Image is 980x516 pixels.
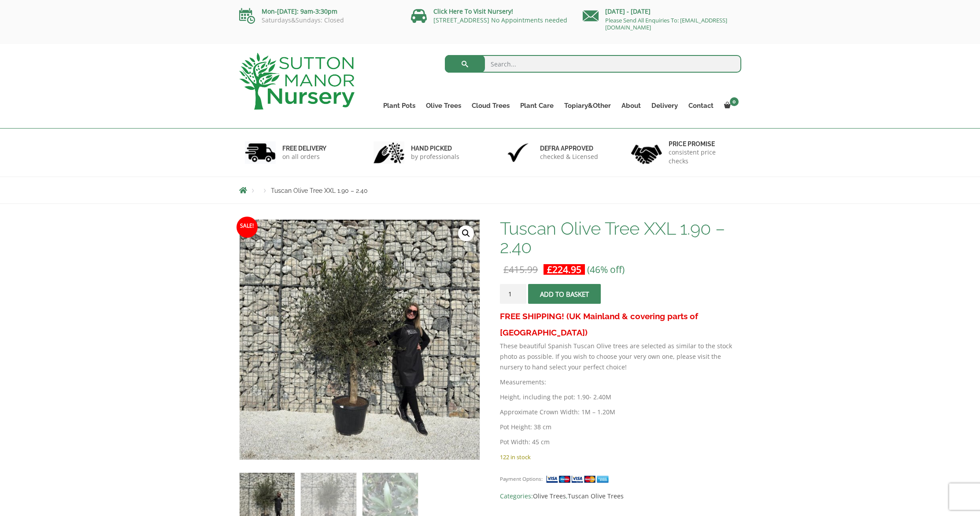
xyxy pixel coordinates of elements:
[631,139,662,166] img: 4.jpg
[239,17,398,24] p: Saturdays&Sundays: Closed
[237,217,258,238] span: Sale!
[719,100,741,112] a: 0
[583,6,741,17] p: [DATE] - [DATE]
[669,148,736,166] p: consistent price checks
[547,263,552,276] span: £
[245,141,276,164] img: 1.jpg
[528,284,601,304] button: Add to basket
[730,97,739,106] span: 0
[239,53,355,110] img: logo
[411,152,459,161] p: by professionals
[547,263,581,276] bdi: 224.95
[503,263,509,276] span: £
[669,140,736,148] h6: Price promise
[500,308,741,341] h3: FREE SHIPPING! (UK Mainland & covering parts of [GEOGRAPHIC_DATA])
[500,219,741,256] h1: Tuscan Olive Tree XXL 1.90 – 2.40
[421,100,466,112] a: Olive Trees
[616,100,646,112] a: About
[240,220,480,460] img: Tuscan Olive Tree XXL 1.90 - 2.40 - us z
[540,152,598,161] p: checked & Licensed
[500,491,741,501] span: Categories: ,
[500,392,741,402] p: Height, including the pot: 1.90- 2.40M
[466,100,515,112] a: Cloud Trees
[503,263,538,276] bdi: 415.99
[500,377,741,387] p: Measurements:
[546,475,612,484] img: payment supported
[239,6,398,17] p: Mon-[DATE]: 9am-3:30pm
[683,100,719,112] a: Contact
[271,187,368,194] span: Tuscan Olive Tree XXL 1.90 – 2.40
[646,100,683,112] a: Delivery
[500,407,741,417] p: Approximate Crown Width: 1M – 1.20M
[500,284,526,304] input: Product quantity
[500,341,741,372] p: These beautiful Spanish Tuscan Olive trees are selected as similar to the stock photo as possible...
[378,100,421,112] a: Plant Pots
[445,55,741,73] input: Search...
[540,144,598,152] h6: Defra approved
[533,492,566,500] a: Olive Trees
[500,475,543,482] small: Payment Options:
[282,152,326,161] p: on all orders
[568,492,624,500] a: Tuscan Olive Trees
[433,16,567,24] a: [STREET_ADDRESS] No Appointments needed
[515,100,559,112] a: Plant Care
[433,7,513,15] a: Click Here To Visit Nursery!
[559,100,616,112] a: Topiary&Other
[282,144,326,152] h6: FREE DELIVERY
[239,187,741,194] nav: Breadcrumbs
[458,225,474,241] a: View full-screen image gallery
[503,141,533,164] img: 3.jpg
[500,452,741,462] p: 122 in stock
[605,16,727,31] a: Please Send All Enquiries To: [EMAIL_ADDRESS][DOMAIN_NAME]
[411,144,459,152] h6: hand picked
[374,141,404,164] img: 2.jpg
[500,437,741,447] p: Pot Width: 45 cm
[500,422,741,432] p: Pot Height: 38 cm
[587,263,625,276] span: (46% off)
